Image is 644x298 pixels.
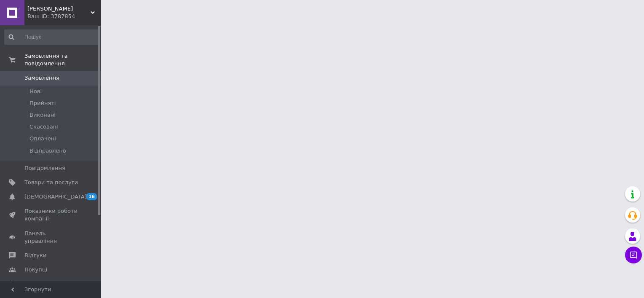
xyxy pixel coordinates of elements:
span: Покупці [24,266,47,274]
span: Повідомлення [24,164,65,172]
span: Товари та послуги [24,179,78,186]
span: Показники роботи компанії [24,207,78,223]
span: Нові [30,88,42,95]
span: Скасовані [30,123,58,131]
div: Ваш ID: 3787854 [27,13,101,20]
span: Прийняті [30,99,56,107]
span: [DEMOGRAPHIC_DATA] [24,193,87,201]
button: Чат з покупцем [625,247,642,263]
span: ЧІЖ [27,5,91,13]
span: Відгуки [24,252,46,259]
span: Оплачені [30,135,56,142]
input: Пошук [4,30,99,45]
span: 16 [86,193,97,200]
span: Замовлення [24,74,59,82]
span: Панель управління [24,230,78,245]
span: Замовлення та повідомлення [24,52,101,67]
span: Виконані [30,111,56,119]
span: Каталог ProSale [24,280,70,288]
span: Відправлено [30,147,66,155]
